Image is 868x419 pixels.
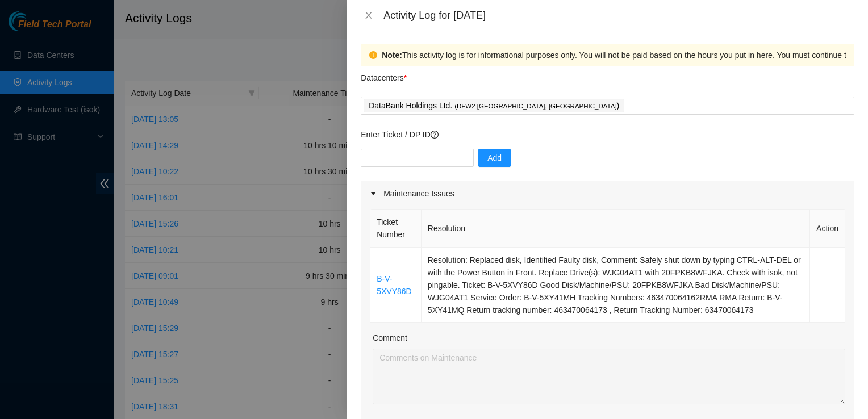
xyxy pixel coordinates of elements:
button: Close [361,10,377,21]
div: Activity Log for [DATE] [383,9,854,22]
th: Action [810,209,845,248]
p: Enter Ticket / DP ID [361,128,854,141]
p: Datacenters [361,66,407,84]
a: B-V-5XVY86D [377,274,411,296]
span: ( DFW2 [GEOGRAPHIC_DATA], [GEOGRAPHIC_DATA] [454,103,616,110]
textarea: Comment [373,349,845,404]
td: Resolution: Replaced disk, Identified Faulty disk, Comment: Safely shut down by typing CTRL-ALT-D... [422,248,810,323]
span: caret-right [370,190,377,197]
span: Add [487,152,502,164]
button: Add [478,149,511,167]
th: Resolution [422,209,810,248]
strong: Note: [382,49,402,61]
p: DataBank Holdings Ltd. ) [369,99,619,112]
label: Comment [373,332,407,344]
span: exclamation-circle [369,51,377,59]
th: Ticket Number [370,209,422,248]
div: Maintenance Issues [361,181,854,207]
span: question-circle [431,131,439,139]
span: close [364,11,373,20]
